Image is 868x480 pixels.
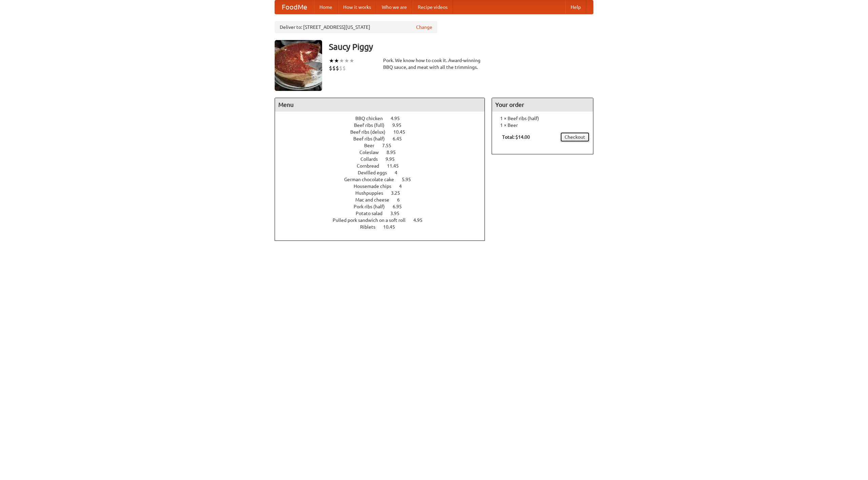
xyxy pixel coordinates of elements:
b: Total: $14.00 [502,134,530,140]
a: Cornbread 11.45 [357,163,411,169]
li: ★ [329,57,334,64]
span: Devilled eggs [358,170,394,175]
div: Pork. We know how to cook it. Award-winning BBQ sauce, and meat with all the trimmings. [383,57,485,71]
span: Mac and cheese [355,197,396,203]
span: 9.95 [392,122,408,128]
li: ★ [349,57,354,64]
span: Riblets [360,224,382,230]
span: German chocolate cake [344,177,401,182]
span: 6 [397,197,407,203]
h4: Your order [492,98,593,112]
span: Potato salad [356,211,389,216]
a: Collards 9.95 [360,156,407,162]
a: Help [565,0,586,14]
span: 4.95 [413,217,429,223]
span: 6.45 [393,136,409,141]
a: How it works [338,0,376,14]
span: 10.45 [393,129,412,135]
span: BBQ chicken [355,116,390,121]
img: angular.jpg [275,40,322,91]
a: BBQ chicken 4.95 [355,116,412,121]
span: Hushpuppies [355,190,390,196]
span: 5.95 [402,177,418,182]
li: ★ [344,57,349,64]
li: $ [332,64,336,72]
a: Riblets 10.45 [360,224,408,230]
span: 3.25 [391,190,407,196]
div: Deliver to: [STREET_ADDRESS][US_STATE] [275,21,437,33]
a: Beef ribs (half) 6.45 [353,136,414,141]
a: Housemade chips 4 [354,184,414,189]
li: ★ [334,57,339,64]
span: Pork ribs (half) [354,204,392,209]
span: Housemade chips [354,184,398,189]
span: Beef ribs (delux) [350,129,392,135]
li: 1 × Beef ribs (half) [495,115,590,122]
h3: Saucy Piggy [329,40,593,54]
a: Hushpuppies 3.25 [355,190,413,196]
a: Potato salad 3.95 [356,211,412,216]
span: 3.95 [390,211,406,216]
li: $ [329,64,332,72]
a: Pork ribs (half) 6.95 [354,204,414,209]
a: Beef ribs (full) 9.95 [354,122,414,128]
span: 8.95 [387,150,402,155]
span: 9.95 [386,156,401,162]
span: Cornbread [357,163,386,169]
a: Who we are [376,0,412,14]
span: 10.45 [383,224,402,230]
span: Beer [364,143,381,148]
a: Recipe videos [412,0,453,14]
h4: Menu [275,98,485,112]
li: $ [342,64,346,72]
a: Beer 7.55 [364,143,404,148]
span: 11.45 [387,163,406,169]
a: Devilled eggs 4 [358,170,410,175]
a: German chocolate cake 5.95 [344,177,423,182]
a: Home [314,0,338,14]
span: 4.95 [391,116,407,121]
a: Checkout [560,132,590,142]
li: $ [339,64,342,72]
li: 1 × Beer [495,122,590,129]
span: 4 [395,170,404,175]
span: 6.95 [393,204,409,209]
a: Coleslaw 8.95 [359,150,408,155]
span: 4 [399,184,409,189]
a: Mac and cheese 6 [355,197,412,203]
span: Pulled pork sandwich on a soft roll [333,217,412,223]
span: Beef ribs (half) [353,136,392,141]
a: FoodMe [275,0,314,14]
a: Beef ribs (delux) 10.45 [350,129,418,135]
span: Coleslaw [359,150,386,155]
a: Change [416,24,432,31]
a: Pulled pork sandwich on a soft roll 4.95 [333,217,435,223]
li: ★ [339,57,344,64]
li: $ [336,64,339,72]
span: Beef ribs (full) [354,122,391,128]
span: 7.55 [382,143,398,148]
span: Collards [360,156,384,162]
